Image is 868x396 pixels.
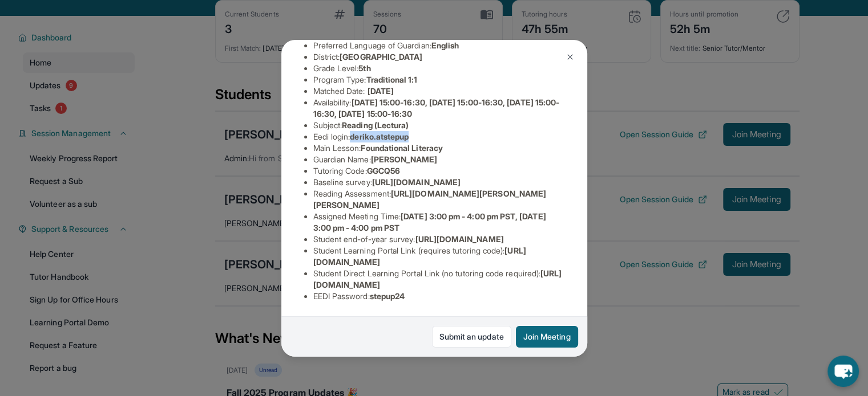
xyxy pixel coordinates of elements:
[313,131,564,142] li: Eedi login :
[313,51,564,63] li: District:
[313,120,564,131] li: Subject :
[350,132,409,141] span: deriko.atstepup
[313,74,564,85] li: Program Type:
[313,154,564,165] li: Guardian Name :
[371,154,438,164] span: [PERSON_NAME]
[566,52,575,62] img: Close Icon
[313,97,564,120] li: Availability:
[313,142,564,154] li: Main Lesson :
[313,211,564,234] li: Assigned Meeting Time :
[313,177,564,188] li: Baseline survey :
[313,97,560,119] span: [DATE] 15:00-16:30, [DATE] 15:00-16:30, [DATE] 15:00-16:30, [DATE] 15:00-16:30
[313,245,564,268] li: Student Learning Portal Link (requires tutoring code) :
[358,63,370,73] span: 5th
[313,63,564,74] li: Grade Level:
[415,234,503,244] span: [URL][DOMAIN_NAME]
[361,143,442,153] span: Foundational Literacy
[313,268,564,291] li: Student Direct Learning Portal Link (no tutoring code required) :
[313,165,564,177] li: Tutoring Code :
[313,40,564,51] li: Preferred Language of Guardian:
[368,86,394,96] span: [DATE]
[340,52,422,62] span: [GEOGRAPHIC_DATA]
[313,85,564,97] li: Matched Date:
[313,189,547,210] span: [URL][DOMAIN_NAME][PERSON_NAME][PERSON_NAME]
[432,326,511,348] a: Submit an update
[342,120,409,130] span: Reading (Lectura)
[313,188,564,211] li: Reading Assessment :
[827,356,859,387] button: chat-button
[367,166,400,175] span: GGCQ56
[313,211,546,232] span: [DATE] 3:00 pm - 4:00 pm PST, [DATE] 3:00 pm - 4:00 pm PST
[313,291,564,302] li: EEDI Password :
[372,177,461,187] span: [URL][DOMAIN_NAME]
[431,40,459,50] span: English
[313,234,564,245] li: Student end-of-year survey :
[370,291,405,301] span: stepup24
[516,326,578,348] button: Join Meeting
[366,75,417,84] span: Traditional 1:1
